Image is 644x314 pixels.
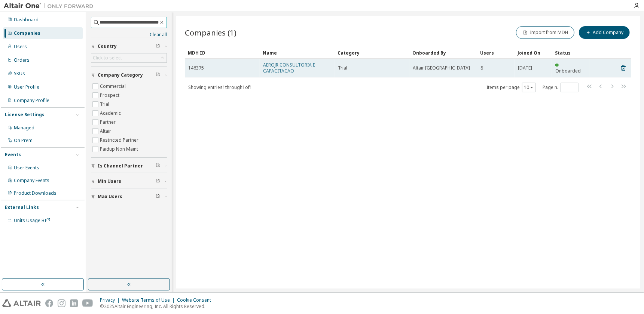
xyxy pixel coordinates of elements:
div: License Settings [5,112,45,118]
span: Items per page [486,83,536,92]
label: Academic [100,109,122,118]
span: Clear filter [156,43,160,49]
button: Company Category [91,67,167,83]
span: Showing entries 1 through 1 of 1 [188,84,252,90]
span: Min Users [98,178,121,184]
div: Onboarded By [412,47,474,59]
div: Website Terms of Use [122,297,177,303]
img: facebook.svg [45,299,53,307]
div: Click to select [91,53,167,62]
img: Altair One [4,2,97,10]
label: Paidup Non Maint [100,145,140,154]
label: Commercial [100,82,127,91]
img: altair_logo.svg [2,299,41,307]
span: Page n. [543,83,579,92]
div: Users [14,44,27,50]
div: Events [5,152,21,158]
img: linkedin.svg [70,299,78,307]
div: Company Profile [14,98,49,104]
span: Clear filter [156,163,160,169]
span: Trial [338,65,347,71]
p: © 2025 Altair Engineering, Inc. All Rights Reserved. [100,303,216,310]
span: Altair [GEOGRAPHIC_DATA] [413,65,470,71]
div: Name [263,47,332,59]
div: Company Events [14,178,49,184]
label: Restricted Partner [100,136,140,145]
span: Clear filter [156,178,160,184]
label: Prospect [100,91,121,100]
div: Category [338,47,406,59]
label: Altair [100,127,113,136]
div: External Links [5,204,39,210]
div: Dashboard [14,17,39,23]
span: Is Channel Partner [98,163,143,169]
span: Companies (1) [185,27,236,38]
img: instagram.svg [58,299,65,307]
span: Units Usage BI [14,217,51,224]
div: Joined On [518,47,549,59]
div: Privacy [100,297,122,303]
a: Clear all [91,32,167,38]
span: Max Users [98,194,122,200]
button: Add Company [579,26,630,39]
button: 10 [524,84,534,90]
span: Clear filter [156,194,160,200]
label: Partner [100,118,117,127]
label: Trial [100,100,111,109]
div: Product Downloads [14,190,57,196]
span: Company Category [98,72,143,78]
button: Import from MDH [516,26,574,39]
div: User Events [14,165,39,171]
span: 146375 [188,65,204,71]
div: Orders [14,57,30,63]
button: Is Channel Partner [91,158,167,174]
span: Clear filter [156,72,160,78]
img: youtube.svg [82,299,93,307]
button: Min Users [91,173,167,190]
a: AEROJR CONSULTORIA E CAPACITACAO [263,62,315,74]
span: [DATE] [518,65,532,71]
div: MDH ID [188,47,257,59]
div: Status [555,47,586,59]
div: SKUs [14,71,25,77]
button: Country [91,38,167,55]
button: Max Users [91,188,167,205]
div: Companies [14,30,40,36]
span: Onboarded [555,68,581,74]
span: 8 [480,65,483,71]
div: Click to select [93,55,122,61]
div: Users [480,47,512,59]
div: Managed [14,125,34,131]
div: Cookie Consent [177,297,216,303]
span: Country [98,43,117,49]
div: On Prem [14,138,33,144]
div: User Profile [14,84,39,90]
